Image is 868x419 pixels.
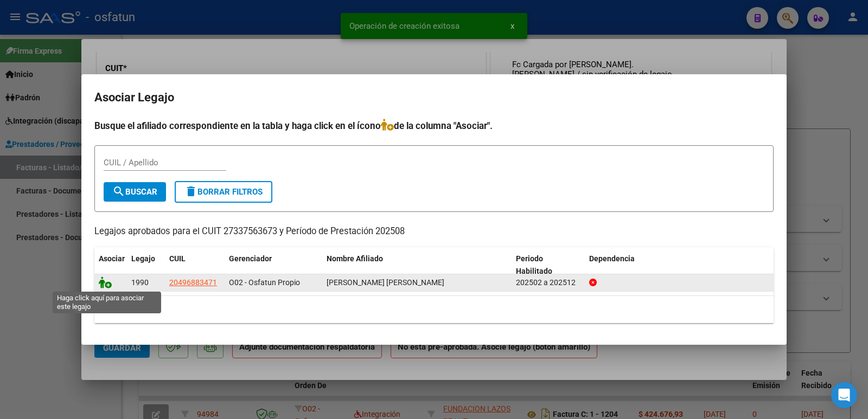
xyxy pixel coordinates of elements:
[225,247,322,283] datatable-header-cell: Gerenciador
[585,247,774,283] datatable-header-cell: Dependencia
[131,278,149,287] span: 1990
[229,278,300,287] span: O02 - Osfatun Propio
[112,185,125,198] mat-icon: search
[322,247,512,283] datatable-header-cell: Nombre Afiliado
[94,119,774,133] h4: Busque el afiliado correspondiente en la tabla y haga click en el ícono de la columna "Asociar".
[184,185,197,198] mat-icon: delete
[169,278,217,287] span: 20496883471
[131,254,155,263] span: Legajo
[127,247,165,283] datatable-header-cell: Legajo
[229,254,272,263] span: Gerenciador
[327,278,444,287] span: ARQUEZ PAEZ ANGELO MANUEL
[94,87,774,108] h2: Asociar Legajo
[99,254,125,263] span: Asociar
[831,382,857,408] div: Open Intercom Messenger
[516,276,580,289] div: 202502 a 202512
[184,187,263,197] span: Borrar Filtros
[589,254,635,263] span: Dependencia
[327,254,383,263] span: Nombre Afiliado
[94,247,127,283] datatable-header-cell: Asociar
[169,254,186,263] span: CUIL
[175,181,272,203] button: Borrar Filtros
[165,247,225,283] datatable-header-cell: CUIL
[516,254,552,275] span: Periodo Habilitado
[512,247,585,283] datatable-header-cell: Periodo Habilitado
[94,225,774,238] p: Legajos aprobados para el CUIT 27337563673 y Período de Prestación 202508
[104,182,166,202] button: Buscar
[94,296,774,323] div: 1 registros
[112,187,157,197] span: Buscar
